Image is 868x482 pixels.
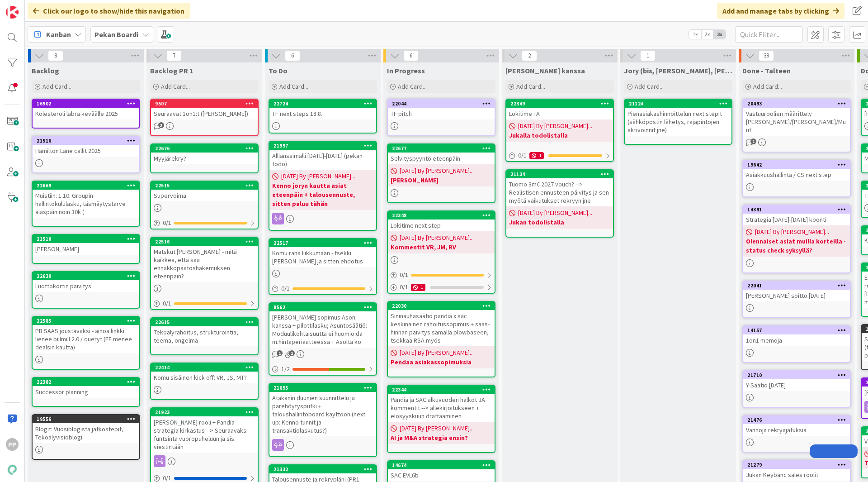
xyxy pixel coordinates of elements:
span: [DATE] By [PERSON_NAME]... [518,208,592,218]
span: Backlog PR 1 [150,66,193,75]
span: 1 [289,350,295,356]
div: Atakanin duunien suunnittelu ja parehdytysputki + taloushallintoboard käyttöön (next up: Kenno tu... [269,392,376,436]
span: Done - Talteen [742,66,791,75]
span: 6 [285,50,300,61]
div: 22030 [388,302,495,310]
div: 21516Hamilton Lane callit 2025 [33,137,139,157]
div: [PERSON_NAME] sopimus Ason kanssa + pilottilasku; Asuntosäätiö: Moduulikohtaisuutta ei huomioida ... [269,311,376,348]
div: 22615Tekoälyrahoitus, strukturointia, teema, ongelma [151,318,258,346]
a: 8562[PERSON_NAME] sopimus Ason kanssa + pilottilasku; Asuntosäätiö: Moduulikohtaisuutta ei huomio... [269,302,377,376]
div: Kolesteroli labra keväälle 2025 [33,108,139,119]
div: 19556 [37,416,139,422]
span: 7 [166,50,182,61]
div: Jukan Keybanc sales roolit [743,469,850,481]
div: 21710Y-Säätiö [DATE] [743,371,850,391]
div: 22414Komu sisäinen kick off: VR, JS, MT? [151,363,258,383]
div: 22030Sininauhasäätiö pandia x sac keskinäinen rahoitussopimus + saas-hinnan päivitys samalla plow... [388,302,495,346]
div: 21476 [747,417,850,423]
div: 21134 [506,170,613,178]
div: 22585 [37,318,139,324]
div: 21510 [37,236,139,242]
a: 22615Tekoälyrahoitus, strukturointia, teema, ongelma [150,317,259,355]
div: Lokitime next step [388,220,495,231]
span: 2x [701,30,713,39]
a: 22349Lokitime TA[DATE] By [PERSON_NAME]...Jukalla todolistalla0/11 [505,99,614,162]
a: 22585PB SAAS joustavaksi - ainoa linkki lienee billmill 2.0 / queryt (FF menee dealsin kautta) [32,316,140,370]
div: 19556Blogit: Vuosiblogista jatkostepit, Tekoälyvisioblogi [33,415,139,443]
div: 21710 [747,372,850,378]
div: 22630 [37,273,139,279]
div: 22382Successor planning [33,378,139,398]
div: 8562 [269,303,376,311]
div: 21695 [269,384,376,392]
div: 0/1 [151,217,258,229]
div: 14391 [747,206,850,213]
span: Add Card... [635,82,664,91]
div: 21510[PERSON_NAME] [33,235,139,255]
div: 21997Allianssimalli [DATE]-[DATE] (pekan todo) [269,142,376,170]
div: Blogit: Vuosiblogista jatkostepit, Tekoälyvisioblogi [33,423,139,443]
span: To Do [269,66,288,75]
span: Add Card... [516,82,545,91]
span: [DATE] By [PERSON_NAME]... [281,172,355,181]
div: 0/1 [388,269,495,281]
div: 1/2 [269,363,376,375]
div: 22414 [151,363,258,372]
div: 21134 [510,171,613,177]
div: 14674SAC EVL6b [388,461,495,481]
img: Visit kanbanzone.com [6,6,19,19]
a: 22382Successor planning [32,377,140,407]
div: Luottokortin päivitys [33,280,139,292]
a: 141571on1 memoja [742,325,851,363]
span: [DATE] By [PERSON_NAME]... [400,348,474,358]
div: 22041 [747,282,850,289]
div: 22517Komu raha liikkumaan - tsekki [PERSON_NAME] ja sitten ehdotus [269,239,376,267]
div: 21710 [743,371,850,379]
span: 1 [750,138,756,144]
div: 9507 [151,100,258,108]
span: Jory (bis, kenno, bohr) [624,66,732,75]
div: Selvityspyyntö eteenpäin [388,153,495,164]
a: 22414Komu sisäinen kick off: VR, JS, MT? [150,363,259,400]
div: 22382 [33,378,139,386]
div: 21510 [33,235,139,243]
div: 1 [411,284,425,291]
div: 21695 [274,385,376,391]
div: 21516 [37,138,139,144]
span: [DATE] By [PERSON_NAME]... [400,424,474,433]
b: Kenno joryn kautta asiat eteenpäin + talousennuste, sitten paluu tähän [272,181,373,208]
div: 22677 [388,144,495,153]
div: 22676Myyjärekry? [151,144,258,164]
div: 22630 [33,272,139,280]
div: 22724 [269,100,376,108]
a: 21710Y-Säätiö [DATE] [742,370,851,408]
div: Supervoima [151,190,258,201]
div: 22585PB SAAS joustavaksi - ainoa linkki lienee billmill 2.0 / queryt (FF menee dealsin kautta) [33,317,139,353]
div: 21476Vanhoja rekryajatuksia [743,416,850,436]
div: PP [6,438,19,451]
div: 22348 [388,211,495,220]
div: 21279 [743,461,850,469]
div: 22044 [392,100,495,107]
div: 21332 [269,465,376,473]
div: 14674 [392,462,495,468]
span: Add Card... [753,82,782,91]
a: 22630Luottokortin päivitys [32,271,140,309]
a: 16902Kolesteroli labra keväälle 2025 [32,99,140,129]
span: [DATE] By [PERSON_NAME]... [400,166,474,176]
a: 22669Muistiin: 1.10. Groupin hallintokululasku, täsmäytystarve alaspäin noin 30k ( [32,181,140,227]
div: 21923 [151,408,258,416]
div: Vastuuroolien määrittely [PERSON_NAME]/[PERSON_NAME]/Muut [743,108,850,136]
a: 14391Strategia [DATE]-[DATE] koonti[DATE] By [PERSON_NAME]...Olennaiset asiat muilla korteilla - ... [742,205,851,273]
b: AI ja M&A strategia ensin? [391,433,492,442]
div: 22041[PERSON_NAME] soitto [DATE] [743,282,850,301]
div: 21279 [747,462,850,468]
b: Olennaiset asiat muilla korteilla - status check syksyllä? [746,237,847,255]
div: 21516 [33,137,139,145]
div: 22615 [155,319,258,325]
span: Jukan kanssa [505,66,585,75]
div: 22516 [155,239,258,245]
span: 2 [522,50,537,61]
a: 22348Lokitime next step[DATE] By [PERSON_NAME]...Kommentit VR, JM, RV0/10/11 [387,210,495,294]
div: Successor planning [33,386,139,398]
